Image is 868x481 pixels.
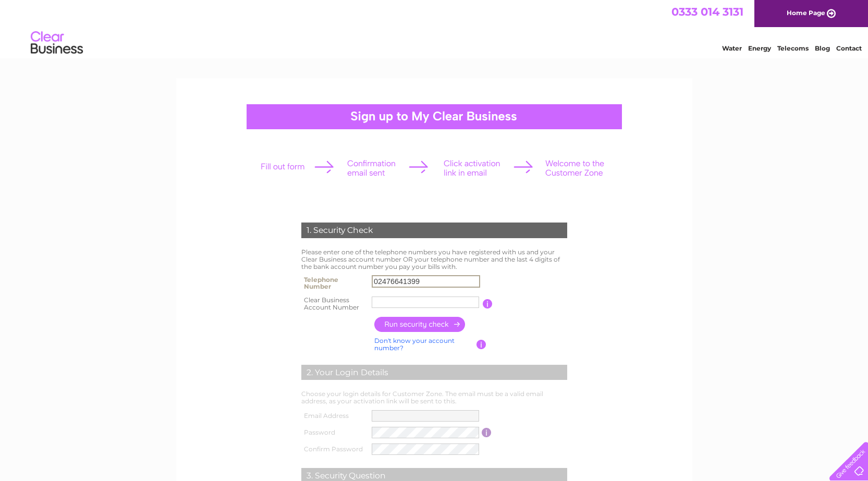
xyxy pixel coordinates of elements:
[299,246,570,273] td: Please enter one of the telephone numbers you have registered with us and your Clear Business acc...
[299,293,370,314] th: Clear Business Account Number
[815,44,830,52] a: Blog
[30,27,83,59] img: logo.png
[476,340,486,349] input: Information
[374,337,455,352] a: Don't know your account number?
[299,408,370,424] th: Email Address
[299,441,370,458] th: Confirm Password
[836,44,862,52] a: Contact
[299,273,370,293] th: Telephone Number
[483,299,493,309] input: Information
[188,6,681,51] div: Clear Business is a trading name of Verastar Limited (registered in [GEOGRAPHIC_DATA] No. 3667643...
[722,44,742,52] a: Water
[671,5,743,18] a: 0333 014 3131
[301,365,567,380] div: 2. Your Login Details
[777,44,809,52] a: Telecoms
[301,223,567,238] div: 1. Security Check
[299,424,370,441] th: Password
[299,388,570,408] td: Choose your login details for Customer Zone. The email must be a valid email address, as your act...
[482,428,492,437] input: Information
[748,44,771,52] a: Energy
